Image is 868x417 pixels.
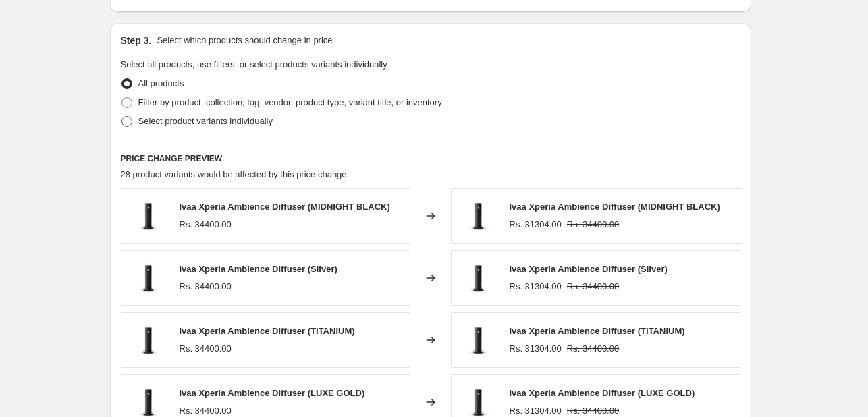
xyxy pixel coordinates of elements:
span: Ivaa Xperia Ambience Diffuser (LUXE GOLD) [180,388,365,398]
img: Xperia-Black-2_80x.webp [128,320,169,360]
span: Select product variants individually [138,116,273,126]
span: Ivaa Xperia Ambience Diffuser (MIDNIGHT BLACK) [180,202,390,212]
h2: Step 3. [121,34,152,47]
img: Xperia-Black-2_80x.webp [458,258,499,298]
div: Rs. 34400.00 [180,218,232,231]
span: Ivaa Xperia Ambience Diffuser (Silver) [180,264,337,274]
span: Ivaa Xperia Ambience Diffuser (TITANIUM) [180,326,355,336]
div: Rs. 31304.00 [510,342,562,356]
strike: Rs. 34400.00 [567,342,619,356]
span: Ivaa Xperia Ambience Diffuser (LUXE GOLD) [510,388,695,398]
div: Rs. 31304.00 [510,280,562,294]
div: Rs. 31304.00 [510,218,562,231]
div: Rs. 34400.00 [180,280,232,294]
strike: Rs. 34400.00 [567,280,619,294]
span: All products [138,78,184,88]
strike: Rs. 34400.00 [567,218,619,231]
span: Ivaa Xperia Ambience Diffuser (MIDNIGHT BLACK) [510,202,720,212]
span: Ivaa Xperia Ambience Diffuser (TITANIUM) [510,326,685,336]
span: Ivaa Xperia Ambience Diffuser (Silver) [510,264,668,274]
div: Rs. 34400.00 [180,342,232,356]
span: Select all products, use filters, or select products variants individually [121,59,387,69]
img: Xperia-Black-2_80x.webp [458,196,499,236]
img: Xperia-Black-2_80x.webp [128,196,169,236]
span: 28 product variants would be affected by this price change: [121,169,350,179]
img: Xperia-Black-2_80x.webp [128,258,169,298]
p: Select which products should change in price [157,34,332,47]
h6: PRICE CHANGE PREVIEW [121,153,740,164]
span: Filter by product, collection, tag, vendor, product type, variant title, or inventory [138,97,442,107]
img: Xperia-Black-2_80x.webp [458,320,499,360]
